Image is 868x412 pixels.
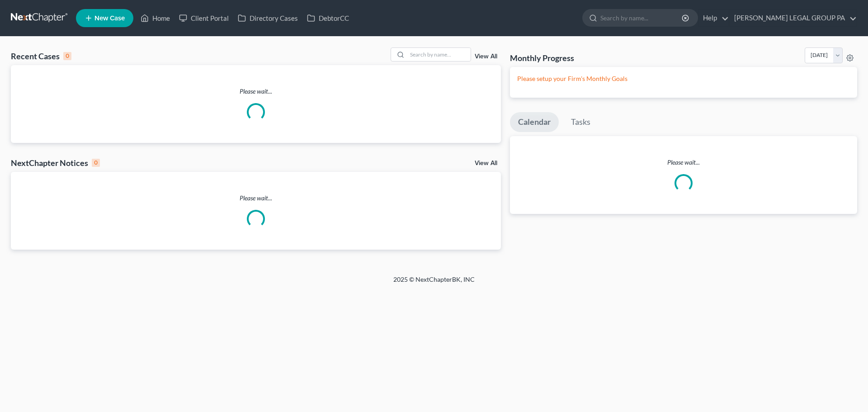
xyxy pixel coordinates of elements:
h3: Monthly Progress [510,52,574,63]
a: [PERSON_NAME] LEGAL GROUP PA [730,10,857,26]
a: Directory Cases [233,10,302,26]
a: Home [136,10,175,26]
p: Please wait... [510,158,857,167]
a: Calendar [510,112,559,132]
a: Tasks [563,112,599,132]
a: View All [475,53,497,60]
div: 2025 © NextChapterBK, INC [176,275,692,291]
input: Search by name... [600,9,683,26]
input: Search by name... [407,48,471,61]
p: Please setup your Firm's Monthly Goals [517,74,850,83]
div: NextChapter Notices [11,157,100,168]
span: New Case [94,15,125,22]
div: 0 [63,52,71,60]
p: Please wait... [11,194,501,203]
a: View All [475,160,497,166]
a: Client Portal [175,10,233,26]
a: DebtorCC [302,10,354,26]
p: Please wait... [11,87,501,96]
a: Help [698,10,729,26]
div: Recent Cases [11,51,71,62]
div: 0 [92,159,100,167]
